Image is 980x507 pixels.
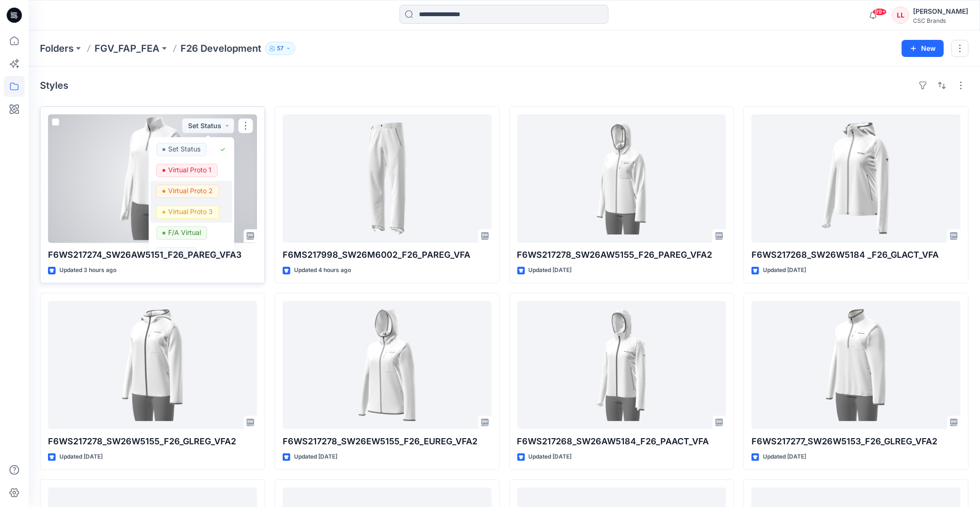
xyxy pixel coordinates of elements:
[48,248,257,262] p: F6WS217274_SW26AW5151_F26_PAREG_VFA3
[168,206,213,218] p: Virtual Proto 3
[277,43,284,54] p: 57
[752,248,961,262] p: F6WS217268_SW26W5184 _F26_GLACT_VFA
[752,435,961,448] p: F6WS217277_SW26W5153_F26_GLREG_VFA2
[40,80,68,91] h4: Styles
[48,435,257,448] p: F6WS217278_SW26W5155_F26_GLREG_VFA2
[529,452,572,462] p: Updated [DATE]
[913,17,968,24] div: CSC Brands
[873,8,887,16] span: 99+
[59,265,116,275] p: Updated 3 hours ago
[763,452,806,462] p: Updated [DATE]
[168,185,213,197] p: Virtual Proto 2
[752,301,961,429] a: F6WS217277_SW26W5153_F26_GLREG_VFA2
[517,248,726,262] p: F6WS217278_SW26AW5155_F26_PAREG_VFA2
[517,114,726,243] a: F6WS217278_SW26AW5155_F26_PAREG_VFA2
[763,265,806,275] p: Updated [DATE]
[168,247,190,260] p: BLOCK
[517,301,726,429] a: F6WS217268_SW26AW5184_F26_PAACT_VFA
[40,42,74,55] a: Folders
[168,226,201,239] p: F/A Virtual
[283,301,492,429] a: F6WS217278_SW26EW5155_F26_EUREG_VFA2
[913,6,968,17] div: [PERSON_NAME]
[283,248,492,262] p: F6MS217998_SW26M6002_F26_PAREG_VFA
[902,40,944,57] button: New
[48,301,257,429] a: F6WS217278_SW26W5155_F26_GLREG_VFA2
[294,265,351,275] p: Updated 4 hours ago
[95,42,160,55] a: FGV_FAP_FEA
[294,452,337,462] p: Updated [DATE]
[168,164,211,176] p: Virtual Proto 1
[181,42,261,55] p: F26 Development
[529,265,572,275] p: Updated [DATE]
[752,114,961,243] a: F6WS217268_SW26W5184 _F26_GLACT_VFA
[283,435,492,448] p: F6WS217278_SW26EW5155_F26_EUREG_VFA2
[892,7,909,24] div: LL
[265,42,295,55] button: 57
[517,435,726,448] p: F6WS217268_SW26AW5184_F26_PAACT_VFA
[48,114,257,243] a: F6WS217274_SW26AW5151_F26_PAREG_VFA3
[168,143,200,155] p: Set Status
[283,114,492,243] a: F6MS217998_SW26M6002_F26_PAREG_VFA
[59,452,103,462] p: Updated [DATE]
